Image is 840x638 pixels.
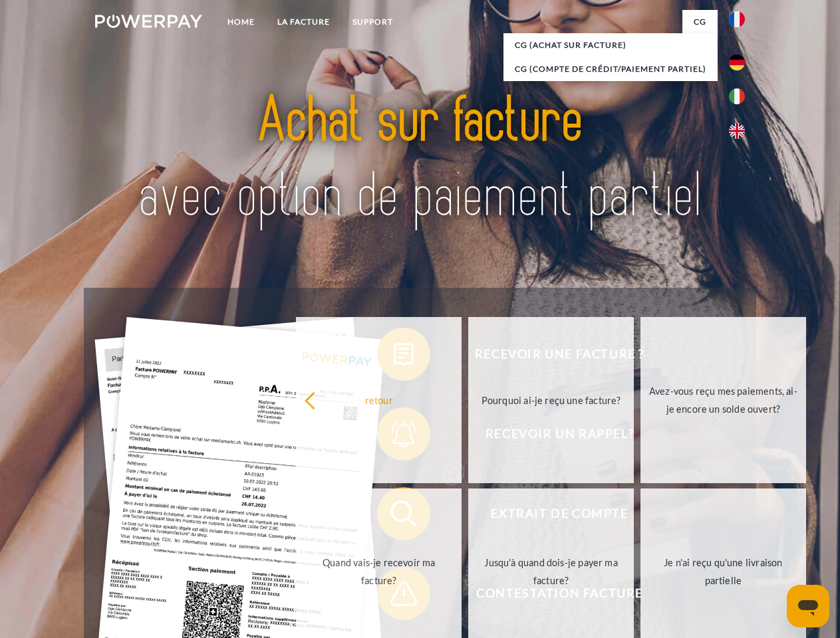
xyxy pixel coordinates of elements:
[476,391,626,409] div: Pourquoi ai-je reçu une facture?
[304,391,454,409] div: retour
[503,57,718,81] a: CG (Compte de crédit/paiement partiel)
[127,64,713,255] img: title-powerpay_fr.svg
[787,585,829,627] iframe: Bouton de lancement de la fenêtre de messagerie
[95,15,202,28] img: logo-powerpay-white.svg
[341,10,404,34] a: Support
[266,10,341,34] a: LA FACTURE
[729,54,745,70] img: de
[640,317,806,483] a: Avez-vous reçu mes paiements, ai-je encore un solde ouvert?
[729,123,745,139] img: en
[729,88,745,104] img: it
[476,554,626,589] div: Jusqu'à quand dois-je payer ma facture?
[216,10,266,34] a: Home
[648,554,798,589] div: Je n'ai reçu qu'une livraison partielle
[648,382,798,418] div: Avez-vous reçu mes paiements, ai-je encore un solde ouvert?
[729,11,745,27] img: fr
[304,554,454,589] div: Quand vais-je recevoir ma facture?
[682,10,718,34] a: CG
[503,33,718,57] a: CG (achat sur facture)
